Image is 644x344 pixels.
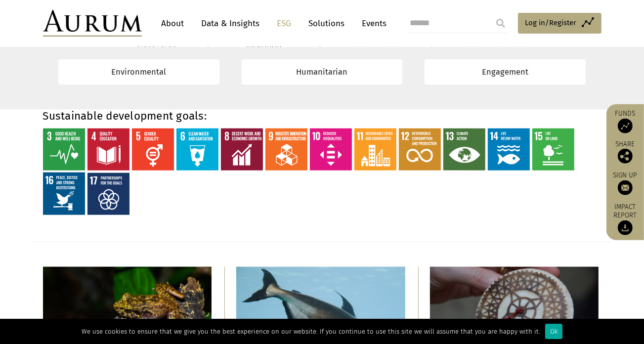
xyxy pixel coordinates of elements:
img: Aurum [43,10,142,37]
a: About [157,14,189,33]
img: Access Funds [618,119,633,133]
input: Submit [491,13,511,33]
a: Solutions [304,14,350,33]
img: Share this post [618,149,633,164]
a: ESG [272,14,297,33]
a: Sign up [611,171,639,195]
div: Share [611,141,639,164]
a: Events [357,14,387,33]
a: Environmental [58,59,219,85]
a: Engagement [425,59,586,85]
div: Ok [545,324,562,339]
a: Data & Insights [197,14,265,33]
a: Log in/Register [518,13,601,34]
a: Impact report [611,203,639,235]
span: Log in/Register [525,17,577,29]
strong: Sustainable development goals: [43,109,207,123]
a: Humanitarian [242,59,403,85]
a: Funds [611,109,639,133]
img: Sign up to our newsletter [618,180,633,195]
